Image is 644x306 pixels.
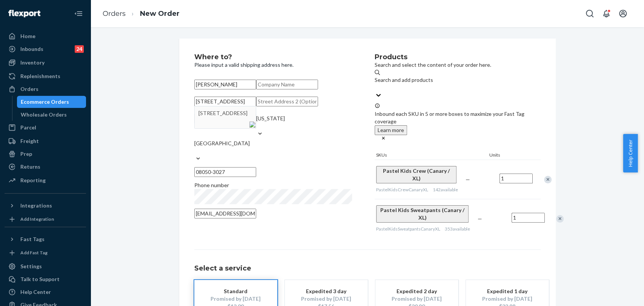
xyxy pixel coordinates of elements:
[5,286,86,298] a: Help Center
[5,43,86,55] a: Inbounds24
[20,235,45,243] div: Fast Tags
[20,45,43,53] div: Inbounds
[20,32,35,40] div: Home
[194,54,352,61] h2: Where to?
[20,263,42,270] div: Settings
[478,215,482,222] span: —
[20,150,32,158] div: Prep
[20,249,48,256] div: Add Fast Tag
[198,106,252,120] div: [STREET_ADDRESS]
[5,233,86,245] button: Fast Tags
[194,209,256,218] input: Email (Only Required for International)
[21,98,69,106] div: Ecommerce Orders
[5,161,86,173] a: Returns
[5,174,86,186] a: Reporting
[381,135,386,143] button: close
[20,288,51,296] div: Help Center
[20,163,40,171] div: Returns
[256,97,318,106] input: Street Address 2 (Optional)
[296,295,357,303] div: Promised by [DATE]
[103,9,126,18] a: Orders
[375,84,375,91] input: Search and add products
[17,96,86,108] a: Ecommerce Orders
[376,187,428,192] span: PastelKidsCrewCanaryXL
[387,295,447,303] div: Promised by [DATE]
[556,215,564,223] div: Remove Item
[375,54,541,61] h2: Products
[512,213,545,223] input: Quantity
[5,135,86,147] a: Freight
[296,288,357,295] div: Expedited 3 day
[21,111,67,118] div: Wholesale Orders
[582,6,597,21] button: Open Search Box
[20,177,46,184] div: Reporting
[375,76,433,84] div: Search and add products
[433,187,458,192] span: 142 available
[488,152,522,160] div: Units
[194,265,541,272] h1: Select a service
[375,152,488,160] div: SKUs
[249,121,255,128] img: [object%20Module]
[466,176,470,183] span: —
[17,109,86,121] a: Wholesale Orders
[75,45,84,53] div: 24
[5,215,86,224] a: Add Integration
[544,176,552,183] div: Remove Item
[256,80,318,89] input: Company Name
[5,248,86,257] a: Add Fast Tag
[206,295,266,303] div: Promised by [DATE]
[20,275,60,283] div: Talk to Support
[5,148,86,160] a: Prep
[376,166,456,183] button: Pastel Kids Crew (Canary / XL)
[5,121,86,134] a: Parcel
[383,168,450,181] span: Pastel Kids Crew (Canary / XL)
[20,137,39,145] div: Freight
[5,83,86,95] a: Orders
[20,85,38,93] div: Orders
[5,200,86,212] button: Integrations
[5,260,86,272] a: Settings
[477,288,538,295] div: Expedited 1 day
[623,134,638,172] button: Help Center
[20,59,45,66] div: Inventory
[140,9,180,18] a: New Order
[376,205,469,223] button: Pastel Kids Sweatpants (Canary / XL)
[5,57,86,69] a: Inventory
[20,124,36,131] div: Parcel
[376,226,440,232] span: PastelKidsSweatpantsCanaryXL
[375,61,541,69] p: Search and select the content of your order here.
[20,216,54,222] div: Add Integration
[206,288,266,295] div: Standard
[194,97,256,106] input: [STREET_ADDRESS]
[194,140,250,147] div: [GEOGRAPHIC_DATA]
[445,226,470,232] span: 353 available
[5,273,86,285] a: Talk to Support
[194,61,352,69] p: Please input a valid shipping address here.
[20,72,60,80] div: Replenishments
[194,80,256,89] input: First & Last Name
[387,288,447,295] div: Expedited 2 day
[477,295,538,303] div: Promised by [DATE]
[380,207,464,221] span: Pastel Kids Sweatpants (Canary / XL)
[5,70,86,82] a: Replenishments
[615,6,630,21] button: Open account menu
[5,30,86,42] a: Home
[599,6,614,21] button: Open notifications
[194,147,195,155] input: [GEOGRAPHIC_DATA]
[97,3,186,25] ol: breadcrumbs
[194,167,256,177] input: ZIP Code
[8,10,40,17] img: Flexport logo
[500,174,533,183] input: Quantity
[194,182,229,188] span: Phone number
[20,202,52,209] div: Integrations
[375,125,407,135] button: Learn more
[256,115,285,122] div: [US_STATE]
[256,122,257,130] input: [US_STATE]
[71,6,86,21] button: Close Navigation
[375,103,541,143] div: Inbound each SKU in 5 or more boxes to maximize your Fast Tag coverage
